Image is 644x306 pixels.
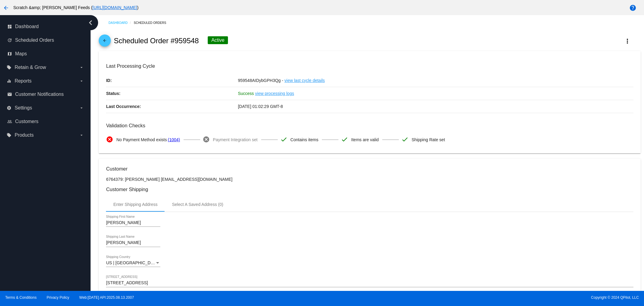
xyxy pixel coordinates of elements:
a: people_outline Customers [7,117,84,126]
i: map [7,51,12,56]
i: settings [7,106,11,110]
span: Shipping Rate set [412,133,445,146]
mat-icon: arrow_back [101,38,108,46]
a: [URL][DOMAIN_NAME] [92,5,137,10]
mat-icon: check [341,136,348,143]
span: [DATE] 01:02:29 GMT-8 [238,104,283,109]
a: update Scheduled Orders [7,35,84,45]
i: update [7,38,12,43]
a: Privacy Policy [47,295,69,300]
mat-icon: check [280,136,287,143]
mat-icon: check [401,136,409,143]
span: Dashboard [15,24,39,29]
a: view processing logs [255,87,294,100]
span: No Payment Method exists [116,133,167,146]
p: Last Occurrence: [106,100,238,113]
span: Payment Integration set [213,133,258,146]
i: arrow_drop_down [79,106,84,110]
h2: Scheduled Order #959548 [114,37,199,45]
i: local_offer [7,65,11,70]
i: arrow_drop_down [79,133,84,138]
div: Active [208,36,228,44]
span: Items are valid [351,133,379,146]
i: arrow_drop_down [79,79,84,83]
a: dashboard Dashboard [7,22,84,31]
p: ID: [106,74,238,87]
input: Shipping Street 1 [106,281,633,285]
p: Status: [106,87,238,100]
a: email Customer Notifications [7,90,84,99]
span: Customers [15,119,38,124]
span: US | [GEOGRAPHIC_DATA] [106,260,159,265]
a: view last cycle details [284,74,325,87]
div: Select A Saved Address (0) [172,202,223,207]
i: equalizer [7,79,11,83]
span: Copyright © 2024 QPilot, LLC [327,295,639,300]
i: dashboard [7,24,12,29]
span: 959548AIDybGPH3Qg - [238,78,283,83]
mat-icon: cancel [203,136,210,143]
a: Web:[DATE] API:2025.08.13.2007 [79,295,134,300]
a: map Maps [7,49,84,59]
span: Products [14,132,34,138]
span: Settings [14,105,32,111]
span: Reports [14,78,31,84]
span: Maps [15,51,27,57]
span: Success [238,91,254,96]
span: Retain & Grow [14,65,46,70]
mat-icon: cancel [106,136,113,143]
span: Scheduled Orders [15,37,54,43]
i: chevron_left [86,18,95,28]
span: Scratch &amp; [PERSON_NAME] Feeds ( ) [13,5,139,10]
span: Customer Notifications [15,92,64,97]
i: local_offer [7,133,11,138]
a: Scheduled Orders [134,18,171,28]
input: Shipping Last Name [106,240,160,245]
h3: Validation Checks [106,123,633,129]
a: Terms & Conditions [5,295,37,300]
i: arrow_drop_down [79,65,84,70]
h3: Last Processing Cycle [106,63,633,69]
mat-icon: help [629,4,636,11]
i: people_outline [7,119,12,124]
div: Enter Shipping Address [113,202,157,207]
a: Dashboard [108,18,134,28]
a: (1004) [168,133,180,146]
mat-icon: more_vert [624,37,631,45]
span: Contains items [290,133,319,146]
mat-icon: arrow_back [2,4,10,11]
mat-select: Shipping Country [106,261,160,265]
h3: Customer [106,166,633,172]
input: Shipping First Name [106,220,160,225]
p: 6764379: [PERSON_NAME] [EMAIL_ADDRESS][DOMAIN_NAME] [106,177,633,182]
i: email [7,92,12,97]
h3: Customer Shipping [106,187,633,192]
